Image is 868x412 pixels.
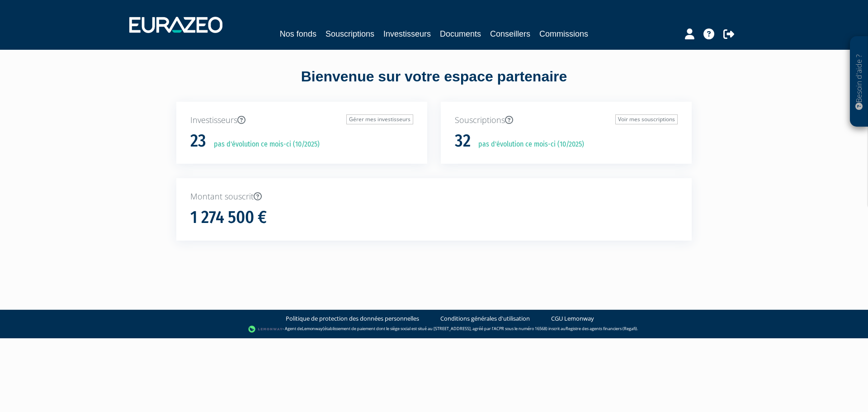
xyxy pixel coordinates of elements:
[190,191,678,203] p: Montant souscrit
[440,28,481,40] a: Documents
[286,314,419,323] a: Politique de protection des données personnelles
[190,114,413,126] p: Investisseurs
[190,132,206,151] h1: 23
[129,17,222,33] img: 1732889491-logotype_eurazeo_blanc_rvb.png
[615,114,678,124] a: Voir mes souscriptions
[346,114,413,124] a: Gérer mes investisseurs
[539,28,588,40] a: Commissions
[9,325,859,334] div: - Agent de (établissement de paiement dont le siège social est situé au [STREET_ADDRESS], agréé p...
[551,314,594,323] a: CGU Lemonway
[190,208,267,227] h1: 1 274 500 €
[325,28,374,40] a: Souscriptions
[472,139,584,150] p: pas d'évolution ce mois-ci (10/2025)
[170,66,698,102] div: Bienvenue sur votre espace partenaire
[302,326,323,331] a: Lemonway
[440,314,530,323] a: Conditions générales d'utilisation
[208,139,320,150] p: pas d'évolution ce mois-ci (10/2025)
[383,28,431,40] a: Investisseurs
[490,28,530,40] a: Conseillers
[455,114,678,126] p: Souscriptions
[280,28,316,40] a: Nos fonds
[566,326,637,331] a: Registre des agents financiers (Regafi)
[455,132,471,151] h1: 32
[854,41,864,123] p: Besoin d'aide ?
[248,325,283,334] img: logo-lemonway.png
